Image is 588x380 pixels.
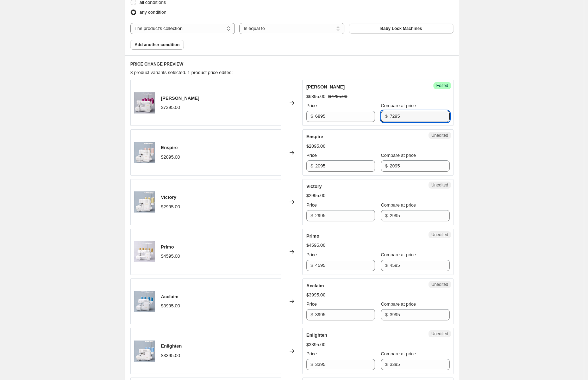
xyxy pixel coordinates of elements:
[381,301,416,307] span: Compare at price
[306,134,323,139] span: Enspire
[130,70,233,75] span: 8 product variants selected. 1 product price edited:
[306,341,325,348] div: $3395.00
[134,241,155,262] img: Primo_b09d2f43-a19d-452b-bd85-9ab98777ea30_80x.jpg
[306,202,317,208] span: Price
[161,104,180,111] div: $7295.00
[134,291,155,312] img: image_6662ca630990c_ACCLAIM-01_720f2415-8696-493a-8764-1e8ae2b5ad81_80x.jpg
[381,351,416,356] span: Compare at price
[311,213,313,218] span: $
[306,153,317,158] span: Price
[431,282,448,287] span: Unedited
[380,26,422,31] span: Baby Lock Machines
[161,154,180,161] div: $2095.00
[385,362,388,367] span: $
[161,253,180,260] div: $4595.00
[161,352,180,359] div: $3395.00
[306,252,317,257] span: Price
[381,103,416,108] span: Compare at price
[161,203,180,210] div: $2995.00
[381,153,416,158] span: Compare at price
[306,93,325,100] div: $6895.00
[134,191,155,213] img: image_6662ca23cdcfb_VICTORY-01_2edba419-5467-485c-959c-a9b3f34937d2_80x.jpg
[306,184,322,189] span: Victory
[161,294,179,299] span: Acclaim
[328,93,347,100] strike: $7295.00
[130,40,184,50] button: Add another condition
[431,331,448,337] span: Unedited
[306,233,319,239] span: Primo
[161,195,176,200] span: Victory
[311,114,313,119] span: $
[161,244,174,250] span: Primo
[311,163,313,168] span: $
[385,312,388,317] span: $
[431,133,448,138] span: Unedited
[306,292,325,299] div: $3995.00
[311,263,313,268] span: $
[306,103,317,108] span: Price
[385,163,388,168] span: $
[385,114,388,119] span: $
[306,301,317,307] span: Price
[431,232,448,238] span: Unedited
[431,182,448,188] span: Unedited
[130,61,453,67] h6: PRICE CHANGE PREVIEW
[161,96,199,101] span: [PERSON_NAME]
[381,252,416,257] span: Compare at price
[436,83,448,88] span: Edited
[139,10,167,15] span: any condition
[306,283,324,288] span: Acclaim
[385,213,388,218] span: $
[306,84,345,90] span: [PERSON_NAME]
[135,42,180,48] span: Add another condition
[385,263,388,268] span: $
[134,142,155,163] img: image_5f6d877fd6c2c_ENSPIRE-01_83d20763-c9ef-48a9-98da-c7e85b6151c1_80x.jpg
[161,302,180,309] div: $3995.00
[161,145,178,150] span: Enspire
[306,192,325,199] div: $2995.00
[311,362,313,367] span: $
[306,242,325,249] div: $4595.00
[349,24,453,33] button: Baby Lock Machines
[134,92,155,114] img: GLORIA-01_7583155b-801f-4068-a92a-079c1ac0e92b_80x.jpg
[311,312,313,317] span: $
[306,332,327,338] span: Enlighten
[381,202,416,208] span: Compare at price
[306,351,317,356] span: Price
[134,341,155,362] img: image_6662ca4b72cc0_ENLIGHTEN-01_97eb37d4-d36d-460b-829d-b08f2c214d04_80x.jpg
[306,143,325,150] div: $2095.00
[161,343,182,349] span: Enlighten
